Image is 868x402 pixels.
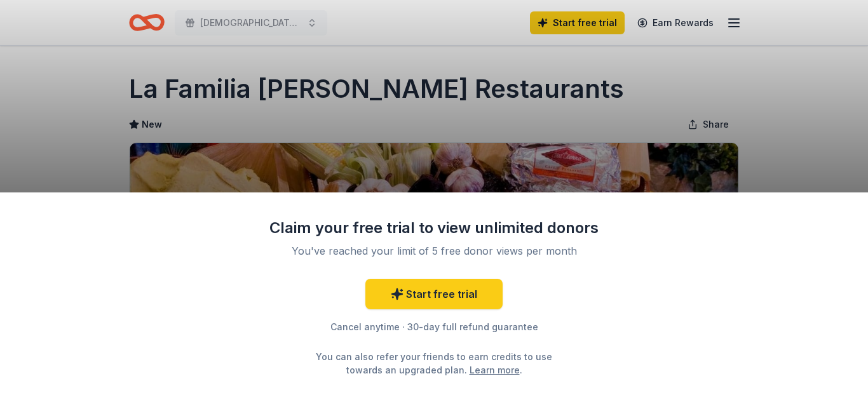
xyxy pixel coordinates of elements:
[304,350,564,377] div: You can also refer your friends to earn credits to use towards an upgraded plan. .
[269,218,599,238] div: Claim your free trial to view unlimited donors
[365,279,503,309] a: Start free trial
[284,243,584,258] div: You've reached your limit of 5 free donor views per month
[269,319,599,335] div: Cancel anytime · 30-day full refund guarantee
[470,363,520,377] a: Learn more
